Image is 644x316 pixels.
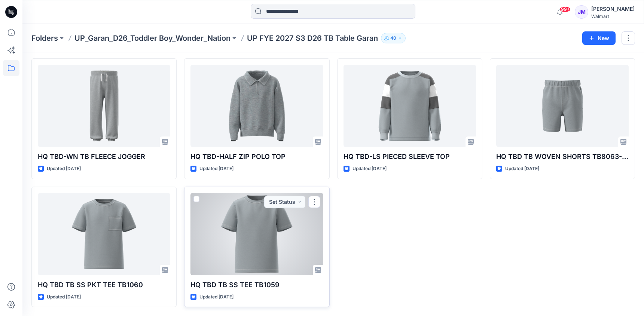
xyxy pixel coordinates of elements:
p: HQ TBD-WN TB FLEECE JOGGER [38,151,170,162]
a: HQ TBD-LS PIECED SLEEVE TOP [344,65,476,147]
a: Folders [31,33,58,43]
p: Updated [DATE] [199,165,234,173]
a: HQ TBD-HALF ZIP POLO TOP [190,65,323,147]
div: JM [575,5,588,19]
p: HQ TBD TB SS TEE TB1059 [190,280,323,290]
p: Updated [DATE] [505,165,539,173]
p: HQ TBD-HALF ZIP POLO TOP [190,151,323,162]
p: Updated [DATE] [199,293,234,301]
p: 40 [390,34,396,42]
p: HQ TBD-LS PIECED SLEEVE TOP [344,151,476,162]
a: HQ TBD TB WOVEN SHORTS TB8063-R2 [496,65,629,147]
a: UP_Garan_D26_Toddler Boy_Wonder_Nation [74,33,231,43]
p: Updated [DATE] [47,293,81,301]
p: UP FYE 2027 S3 D26 TB Table Garan [247,33,378,43]
a: HQ TBD TB SS PKT TEE TB1060 [38,193,170,275]
p: Updated [DATE] [47,165,81,173]
a: HQ TBD-WN TB FLEECE JOGGER [38,65,170,147]
div: Walmart [591,13,635,19]
span: 99+ [559,6,571,12]
a: HQ TBD TB SS TEE TB1059 [190,193,323,275]
p: HQ TBD TB SS PKT TEE TB1060 [38,280,170,290]
p: HQ TBD TB WOVEN SHORTS TB8063-R2 [496,151,629,162]
div: [PERSON_NAME] [591,4,635,13]
button: 40 [381,33,406,43]
p: Updated [DATE] [352,165,387,173]
button: New [582,31,616,45]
